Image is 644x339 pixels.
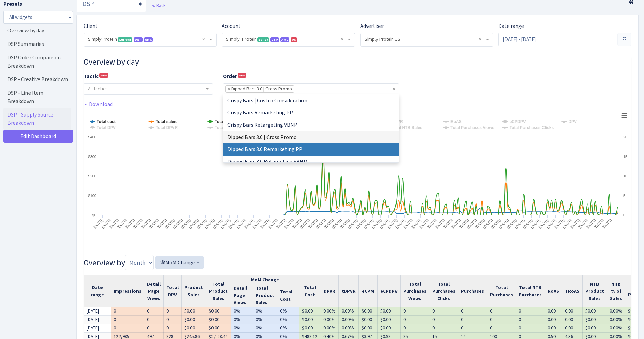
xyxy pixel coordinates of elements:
[347,218,358,229] tspan: [DATE]
[363,218,374,229] tspan: [DATE]
[132,218,144,229] tspan: [DATE]
[583,324,607,333] td: $0.00
[545,324,562,333] td: 0.00
[223,73,237,80] b: Order
[393,86,395,92] span: Remove all items
[202,36,205,43] span: Remove all items
[429,307,458,316] td: 0
[164,324,182,333] td: 0
[458,324,487,333] td: 0
[562,324,583,333] td: 0.00
[307,218,318,229] tspan: [DATE]
[231,316,253,324] td: 0%
[125,218,136,229] tspan: [DATE]
[479,36,481,43] span: Remove all items
[411,218,422,229] tspan: [DATE]
[487,316,516,324] td: 0
[3,108,71,130] a: DSP - Supply Source Breakdown
[607,324,625,333] td: 0.00%
[403,218,414,229] tspan: [DATE]
[3,130,73,143] a: Edit Dashboard
[88,155,96,159] text: $300
[188,218,199,229] tspan: [DATE]
[270,37,279,42] span: DSP
[155,256,204,269] button: MoM Change
[144,316,164,324] td: 0
[450,218,462,229] tspan: [DATE]
[172,218,183,229] tspan: [DATE]
[586,218,597,229] tspan: [DATE]
[84,57,631,67] h3: Widget #10
[429,324,458,333] td: 0
[99,73,108,78] sup: new
[111,307,144,316] td: 0
[244,218,255,229] tspan: [DATE]
[223,131,399,143] li: Dipped Bars 3.0 | Cross Promo
[545,316,562,324] td: 0.00
[315,218,327,229] tspan: [DATE]
[228,86,230,92] span: ×
[111,316,144,324] td: 0
[277,316,299,324] td: 0%
[144,307,164,316] td: 0
[88,194,96,198] text: $100
[206,316,231,324] td: $0.00
[223,119,399,131] li: Crispy Bars Retargeting VBNP
[359,324,378,333] td: $0.00
[180,218,191,229] tspan: [DATE]
[341,36,343,43] span: Remove all items
[231,324,253,333] td: 0%
[182,275,206,307] th: Product Sales
[355,218,366,229] tspan: [DATE]
[401,307,429,316] td: 0
[84,73,99,80] b: Tactic
[545,275,562,307] th: RoAS
[458,218,470,229] tspan: [DATE]
[607,307,625,316] td: 0.00%
[206,324,231,333] td: $0.00
[299,307,320,316] td: $0.00
[516,275,545,307] th: Total NTB Purchases
[426,218,438,229] tspan: [DATE]
[450,125,494,130] tspan: Total Purchases Views
[339,275,359,307] th: tDPVR
[510,125,554,130] tspan: Total Purchases Clicks
[562,218,573,229] tspan: [DATE]
[109,218,120,229] tspan: [DATE]
[442,218,454,229] tspan: [DATE]
[215,125,233,130] tspan: Total SnS
[231,275,299,284] th: MoM Change
[458,316,487,324] td: 0
[223,143,399,156] li: Dipped Bars 3.0 Remarketing PP
[238,73,246,78] sup: new
[3,37,71,51] a: DSP Summaries
[320,324,339,333] td: 0.00%
[206,307,231,316] td: $0.00
[361,33,493,46] span: Simply Protein US
[530,218,541,229] tspan: [DATE]
[116,218,128,229] tspan: [DATE]
[607,316,625,324] td: 0.00%
[140,218,151,229] tspan: [DATE]
[487,324,516,333] td: 0
[84,33,216,46] span: Simply Protein <span class="badge badge-success">Current</span><span class="badge badge-primary">...
[156,218,167,229] tspan: [DATE]
[482,218,493,229] tspan: [DATE]
[562,316,583,324] td: 0.00
[223,156,399,168] li: Dipped Bars 3.0 Retargeting VBNP
[144,37,153,42] span: AMC
[401,275,429,307] th: Total Purchases Views
[93,218,104,229] tspan: [DATE]
[182,324,206,333] td: $0.00
[252,218,263,229] tspan: [DATE]
[276,218,287,229] tspan: [DATE]
[401,324,429,333] td: 0
[359,275,378,307] th: eCPM
[510,119,526,124] tspan: eCPDPV
[522,218,533,229] tspan: [DATE]
[277,324,299,333] td: 0%
[88,135,96,139] text: $400
[222,33,354,46] span: Simply_Protein <span class="badge badge-success">Seller</span><span class="badge badge-primary">D...
[3,86,71,108] a: DSP - Line Item Breakdown
[148,218,160,229] tspan: [DATE]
